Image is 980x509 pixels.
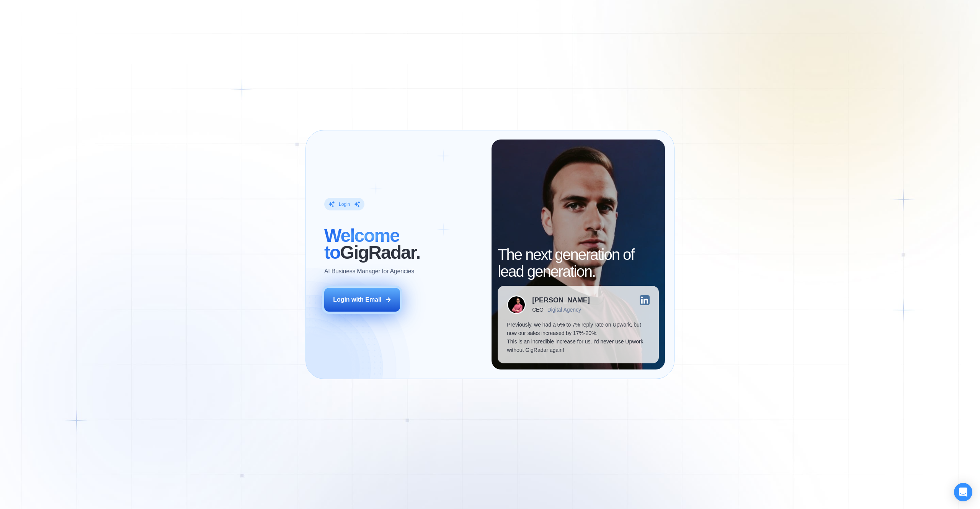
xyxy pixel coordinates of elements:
[954,483,972,501] div: Open Intercom Messenger
[507,320,649,354] p: Previously, we had a 5% to 7% reply rate on Upwork, but now our sales increased by 17%-20%. This ...
[339,201,350,207] div: Login
[547,307,581,313] div: Digital Agency
[532,297,590,304] div: [PERSON_NAME]
[498,246,658,280] h2: The next generation of lead generation.
[324,227,482,261] h2: ‍ GigRadar.
[532,307,543,313] div: CEO
[333,296,382,304] div: Login with Email
[324,225,399,263] span: Welcome to
[324,267,414,276] p: AI Business Manager for Agencies
[324,288,400,312] button: Login with Email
